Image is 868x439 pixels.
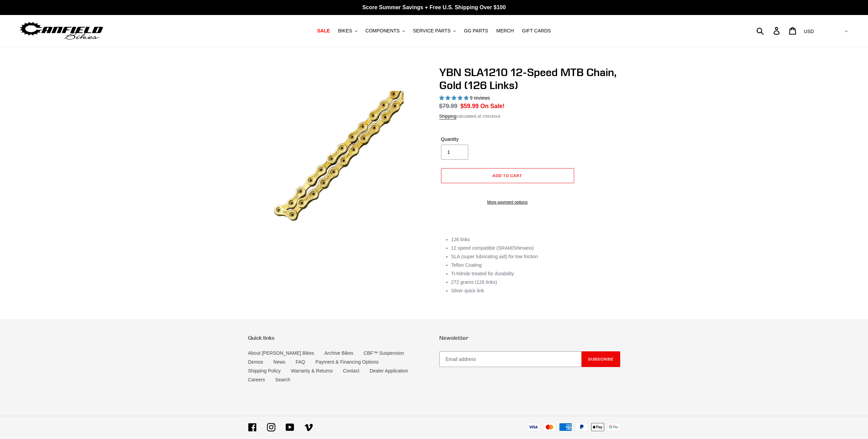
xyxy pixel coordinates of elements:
a: Demos [248,359,263,365]
a: Careers [248,377,265,382]
p: Newsletter [439,335,620,341]
button: COMPONENTS [362,26,408,35]
li: Silver quick link [451,287,620,294]
span: GIFT CARDS [522,28,551,34]
button: SERVICE PARTS [410,26,459,35]
a: Archive Bikes [324,350,353,356]
p: Quick links [248,335,429,341]
a: GG PARTS [460,26,492,35]
a: More payment options [441,199,574,205]
li: Teflon Coating [451,262,620,269]
h1: YBN SLA1210 12-Speed MTB Chain, Gold (126 Links) [439,66,620,92]
li: Ti-Nitride treated for durability [451,270,620,277]
span: SALE [317,28,330,34]
a: Payment & Financing Options [315,359,379,365]
a: Shipping Policy [248,368,281,374]
li: 126 links [451,236,620,243]
span: 9 reviews [470,95,490,101]
a: SALE [314,26,333,35]
span: On Sale! [480,102,504,111]
li: SLA (super lubricating aid) for low friction [451,253,620,260]
span: $59.99 [460,103,479,109]
a: CBF™ Suspension [364,350,404,356]
span: BIKES [338,28,352,34]
button: Add to cart [441,168,574,183]
button: Subscribe [582,351,620,367]
span: Subscribe [588,356,614,362]
button: BIKES [335,26,360,35]
a: Contact [343,368,359,374]
label: Quantity [441,136,506,143]
a: MERCH [493,26,517,35]
span: Add to cart [493,173,522,178]
a: GIFT CARDS [518,26,554,35]
a: Dealer Application [370,368,408,374]
a: Shipping [439,114,457,119]
span: 4.78 stars [439,95,470,101]
span: MERCH [496,28,514,34]
a: Search [275,377,290,382]
span: COMPONENTS [366,28,400,34]
img: Canfield Bikes [19,20,104,42]
span: SERVICE PARTS [413,28,451,34]
input: Search [760,23,778,38]
input: Email address [439,351,582,367]
a: News [273,359,285,365]
div: calculated at checkout. [439,113,620,120]
s: $79.99 [439,103,458,109]
li: 272 grams (126 links) [451,279,620,286]
a: FAQ [296,359,305,365]
span: GG PARTS [464,28,488,34]
li: 12 speed compatible (SRAM/Shimano) [451,245,620,252]
a: Warranty & Returns [291,368,332,374]
a: About [PERSON_NAME] Bikes [248,350,314,356]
